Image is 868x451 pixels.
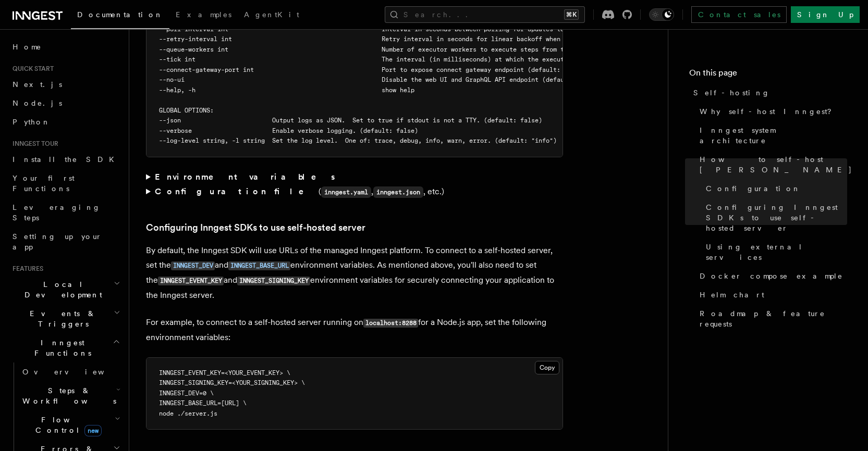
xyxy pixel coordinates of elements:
[8,65,54,73] span: Quick start
[84,425,102,436] span: new
[238,3,305,28] a: AgentKit
[8,265,43,273] span: Features
[691,6,787,23] a: Contact sales
[564,9,579,20] kbd: ⌘K
[18,385,116,406] span: Steps & Workflows
[8,279,114,300] span: Local Development
[13,174,75,193] span: Your first Functions
[13,99,62,107] span: Node.js
[695,150,847,179] a: How to self-host [PERSON_NAME]
[8,140,58,148] span: Inngest tour
[146,315,563,345] p: For example, to connect to a self-hosted server running on for a Node.js app, set the following e...
[159,56,684,63] span: --tick int The interval (in milliseconds) at which the executor polls the queue (default: 150)
[159,410,217,417] span: node ./server.js
[159,379,305,386] span: INNGEST_SIGNING_KEY=<YOUR_SIGNING_KEY> \
[159,390,214,397] span: INNGEST_DEV=0 \
[158,277,224,285] code: INNGEST_EVENT_KEY
[8,333,123,362] button: Inngest Functions
[385,6,585,23] button: Search...⌘K
[702,237,847,267] a: Using external services
[706,242,847,262] span: Using external services
[159,46,648,53] span: --queue-workers int Number of executor workers to execute steps from the queue (default: 100)
[22,368,130,376] span: Overview
[228,260,290,270] a: INNGEST_BASE_URL
[155,172,337,182] strong: Environment variables
[176,10,231,19] span: Examples
[159,369,290,377] span: INNGEST_EVENT_KEY=<YOUR_EVENT_KEY> \
[693,87,770,98] span: Self-hosting
[171,261,215,270] code: INNGEST_DEV
[18,362,123,381] a: Overview
[700,106,839,117] span: Why self-host Inngest?
[18,410,123,440] button: Flow Controlnew
[689,83,847,102] a: Self-hosting
[695,267,847,285] a: Docker compose example
[706,202,847,233] span: Configuring Inngest SDKs to use self-hosted server
[8,94,123,112] a: Node.js
[702,198,847,237] a: Configuring Inngest SDKs to use self-hosted server
[159,117,542,124] span: --json Output logs as JSON. Set to true if stdout is not a TTY. (default: false)
[18,381,123,410] button: Steps & Workflows
[8,112,123,131] a: Python
[159,86,414,94] span: --help, -h show help
[695,102,847,121] a: Why self-host Inngest?
[700,271,843,281] span: Docker compose example
[700,125,847,146] span: Inngest system architecture
[159,399,247,407] span: INNGEST_BASE_URL=[URL] \
[8,275,123,304] button: Local Development
[649,8,674,21] button: Toggle dark mode
[159,127,418,134] span: --verbose Enable verbose logging. (default: false)
[8,304,123,333] button: Events & Triggers
[8,337,113,358] span: Inngest Functions
[13,118,51,126] span: Python
[169,3,238,28] a: Examples
[8,75,123,94] a: Next.js
[695,285,847,304] a: Helm chart
[159,66,582,73] span: --connect-gateway-port int Port to expose connect gateway endpoint (default: 8289)
[700,290,764,300] span: Helm chart
[700,308,847,329] span: Roadmap & feature requests
[159,107,214,114] span: GLOBAL OPTIONS:
[146,170,563,184] summary: Environment variables
[146,184,563,199] summary: Configuration file(inngest.yaml,inngest.json, etc.)
[8,308,114,329] span: Events & Triggers
[159,26,630,33] span: --poll-interval int Interval in seconds between polling for updates to apps (default: 0)
[159,76,601,83] span: --no-ui Disable the web UI and GraphQL API endpoint (default: false)
[8,169,123,198] a: Your first Functions
[13,80,62,89] span: Next.js
[706,183,801,194] span: Configuration
[13,155,120,164] span: Install the SDK
[8,227,123,256] a: Setting up your app
[237,277,310,285] code: INNGEST_SIGNING_KEY
[695,121,847,150] a: Inngest system architecture
[146,220,365,235] a: Configuring Inngest SDKs to use self-hosted server
[159,137,557,144] span: --log-level string, -l string Set the log level. One of: trace, debug, info, warn, error. (defaul...
[18,415,115,435] span: Flow Control
[535,361,559,374] button: Copy
[13,203,101,222] span: Leveraging Steps
[702,179,847,198] a: Configuration
[71,3,169,29] a: Documentation
[146,243,563,303] p: By default, the Inngest SDK will use URLs of the managed Inngest platform. To connect to a self-h...
[689,67,847,83] h4: On this page
[159,35,754,43] span: --retry-interval int Retry interval in seconds for linear backoff when retrying functions - must ...
[791,6,860,23] a: Sign Up
[77,10,163,19] span: Documentation
[171,260,215,270] a: INNGEST_DEV
[13,232,102,251] span: Setting up your app
[8,198,123,227] a: Leveraging Steps
[373,186,423,198] code: inngest.json
[700,154,852,175] span: How to self-host [PERSON_NAME]
[8,150,123,169] a: Install the SDK
[8,37,123,56] a: Home
[321,186,371,198] code: inngest.yaml
[13,42,42,52] span: Home
[228,261,290,270] code: INNGEST_BASE_URL
[695,304,847,333] a: Roadmap & feature requests
[363,319,418,328] code: localhost:8288
[155,186,319,196] strong: Configuration file
[244,10,299,19] span: AgentKit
